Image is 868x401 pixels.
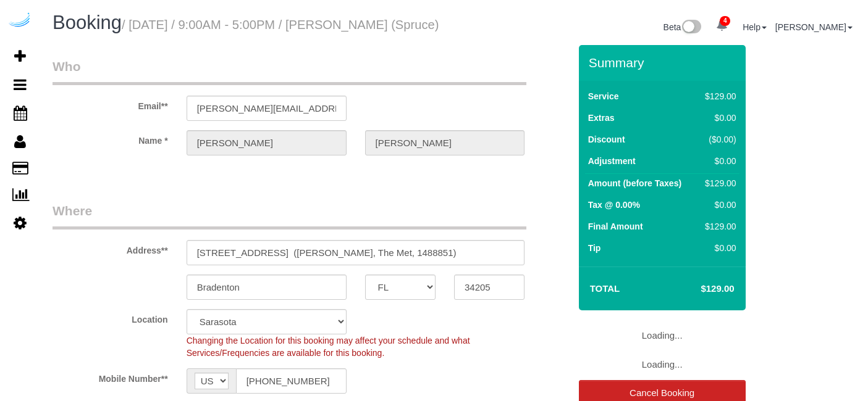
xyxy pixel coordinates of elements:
[664,22,702,32] a: Beta
[720,16,730,26] span: 4
[588,133,625,146] label: Discount
[43,130,177,147] label: Name *
[700,155,736,167] div: $0.00
[700,133,736,146] div: ($0.00)
[588,199,640,211] label: Tax @ 0.00%
[700,199,736,211] div: $0.00
[236,368,347,394] input: Mobile Number**
[700,220,736,233] div: $129.00
[588,155,636,167] label: Adjustment
[187,130,347,155] input: First Name**
[588,242,601,254] label: Tip
[588,220,643,233] label: Final Amount
[122,18,439,31] small: / [DATE] / 9:00AM - 5:00PM / [PERSON_NAME] (Spruce)
[710,12,734,39] a: 4
[588,177,681,189] label: Amount (before Taxes)
[7,12,32,30] img: Automaid Logo
[775,22,853,32] a: [PERSON_NAME]
[589,56,739,70] h3: Summary
[365,130,525,155] input: Last Name**
[700,112,736,124] div: $0.00
[743,22,767,32] a: Help
[664,284,734,294] h4: $129.00
[43,368,177,385] label: Mobile Number**
[43,309,177,326] label: Location
[187,336,470,358] span: Changing the Location for this booking may affect your schedule and what Services/Frequencies are...
[53,57,526,85] legend: Who
[700,90,736,102] div: $129.00
[588,90,619,102] label: Service
[681,20,701,36] img: New interface
[53,202,526,229] legend: Where
[700,242,736,254] div: $0.00
[590,283,620,294] strong: Total
[454,275,525,300] input: Zip Code**
[700,177,736,189] div: $129.00
[53,12,122,33] span: Booking
[588,112,615,124] label: Extras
